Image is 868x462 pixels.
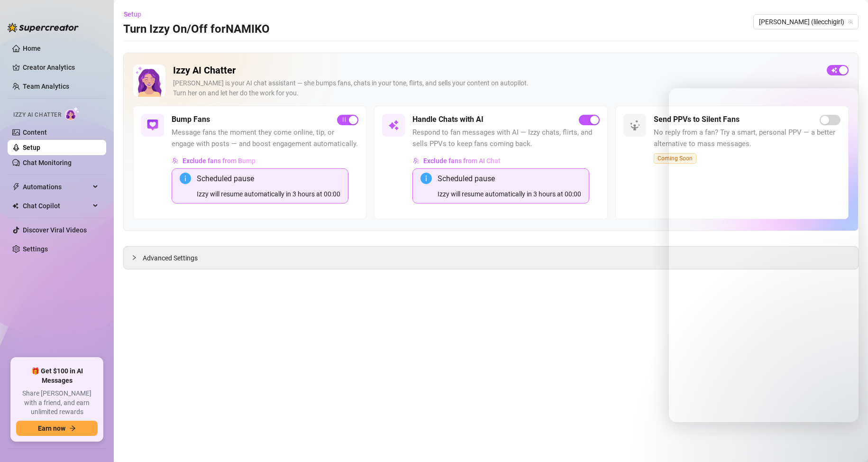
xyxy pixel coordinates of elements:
span: Setup [124,10,141,18]
span: Chat Copilot [23,198,90,213]
span: Izzy AI Chatter [13,111,61,120]
span: Advanced Settings [143,253,198,263]
img: svg%3e [147,120,158,131]
a: Content [23,129,47,136]
span: Respond to fan messages with AI — Izzy chats, flirts, and sells PPVs to keep fans coming back. [412,127,599,149]
button: Setup [123,7,149,22]
a: Setup [23,144,40,151]
img: svg%3e [629,120,640,131]
div: Scheduled pause [197,173,340,185]
a: Discover Viral Videos [23,226,87,234]
span: NAMIKO (lilecchigirl) [759,15,853,29]
span: No reply from a fan? Try a smart, personal PPV — a better alternative to mass messages. [654,127,841,149]
button: Exclude fans from AI Chat [412,153,501,168]
div: Izzy will resume automatically in 3 hours at 00:00 [438,189,581,199]
div: Izzy will resume automatically in 3 hours at 00:00 [197,189,340,199]
h2: Izzy AI Chatter [173,65,819,76]
span: Exclude fans from AI Chat [423,157,501,165]
span: 🎁 Get $100 in AI Messages [16,367,98,385]
span: Share [PERSON_NAME] with a friend, and earn unlimited rewards [16,389,98,417]
a: Creator Analytics [23,60,99,75]
iframe: Intercom live chat [669,88,859,422]
h3: Turn Izzy On/Off for NAMIKO [123,22,270,37]
a: Chat Monitoring [23,159,72,166]
img: Chat Copilot [12,203,18,209]
span: collapsed [131,255,137,260]
h5: Bump Fans [172,114,210,125]
button: Exclude fans from Bump [172,153,256,168]
img: AI Chatter [65,107,80,120]
a: Settings [23,245,48,253]
div: Scheduled pause [438,173,581,185]
iframe: Intercom live chat [836,430,859,453]
span: Message fans the moment they come online, tip, or engage with posts — and boost engagement automa... [172,127,358,149]
img: svg%3e [172,157,179,164]
span: team [848,19,853,25]
span: arrow-right [69,425,76,432]
span: Coming Soon [654,153,696,164]
button: Earn nowarrow-right [16,421,98,436]
a: Home [23,45,41,52]
h5: Send PPVs to Silent Fans [654,114,740,125]
img: svg%3e [388,120,399,131]
h5: Handle Chats with AI [412,114,484,125]
span: Exclude fans from Bump [183,157,256,165]
span: Automations [23,179,90,194]
div: collapsed [131,252,143,263]
img: logo-BBDzfeDw.svg [8,23,79,32]
span: Earn now [38,425,65,432]
span: thunderbolt [12,183,20,191]
a: Team Analytics [23,83,69,90]
div: [PERSON_NAME] is your AI chat assistant — she bumps fans, chats in your tone, flirts, and sells y... [173,78,819,98]
img: svg%3e [413,157,420,164]
span: info-circle [180,173,191,184]
img: Izzy AI Chatter [133,65,165,97]
span: info-circle [420,173,432,184]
